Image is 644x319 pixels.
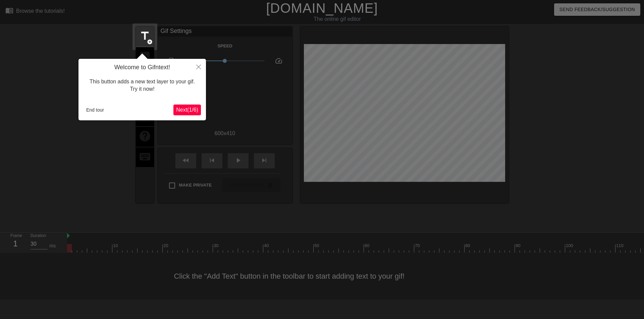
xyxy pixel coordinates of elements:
[191,59,206,74] button: Close
[176,107,198,113] span: Next ( 1 / 6 )
[84,71,201,100] div: This button adds a new text layer to your gif. Try it now!
[84,105,107,115] button: End tour
[173,105,201,115] button: Next
[84,64,201,71] h4: Welcome to Gifntext!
